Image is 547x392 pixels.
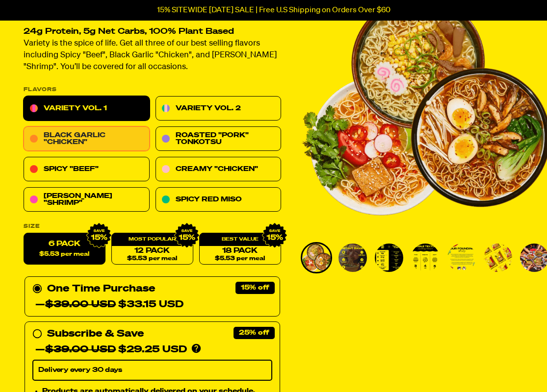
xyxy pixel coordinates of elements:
[24,97,150,121] a: Variety Vol. 1
[24,224,281,229] label: Size
[24,38,281,73] p: Variety is the spice of life. Get all three of our best selling flavors including Spicy "Beef", B...
[375,244,403,272] img: Variety Vol. 1
[156,157,282,182] a: Creamy "Chicken"
[174,223,200,248] img: IMG_9632.png
[156,188,282,212] a: Spicy Red Miso
[24,127,150,151] a: Black Garlic "Chicken"
[199,233,281,265] a: 18 Pack$5.53 per meal
[24,157,150,182] a: Spicy "Beef"
[127,256,177,262] span: $5.53 per meal
[24,188,150,212] a: [PERSON_NAME] "Shrimp"
[447,244,476,272] img: Variety Vol. 1
[156,127,282,151] a: Roasted "Pork" Tonkotsu
[47,326,144,342] div: Subscribe & Save
[484,244,512,272] img: Variety Vol. 1
[337,242,368,273] li: Go to slide 2
[24,87,281,93] p: Flavors
[45,345,116,355] del: $39.00 USD
[446,242,477,273] li: Go to slide 5
[24,233,105,265] label: 6 Pack
[373,242,405,273] li: Go to slide 3
[35,342,187,358] div: — $29.25 USD
[482,242,514,273] li: Go to slide 6
[45,300,116,310] del: $39.00 USD
[32,281,272,313] div: One Time Purchase
[32,360,272,381] select: Subscribe & Save —$39.00 USD$29.25 USD Products are automatically delivered on your schedule. No ...
[24,28,281,36] h2: 24g Protein, 5g Net Carbs, 100% Plant Based
[215,256,265,262] span: $5.53 per meal
[111,233,193,265] a: 12 Pack$5.53 per meal
[262,223,287,248] img: IMG_9632.png
[35,297,183,313] div: — $33.15 USD
[411,244,440,272] img: Variety Vol. 1
[302,244,331,272] img: Variety Vol. 1
[301,242,332,273] li: Go to slide 1
[157,6,391,15] p: 15% SITEWIDE [DATE] SALE | Free U.S Shipping on Orders Over $60
[86,223,112,248] img: IMG_9632.png
[39,251,89,258] span: $5.53 per meal
[339,244,367,272] img: Variety Vol. 1
[410,242,441,273] li: Go to slide 4
[156,97,282,121] a: Variety Vol. 2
